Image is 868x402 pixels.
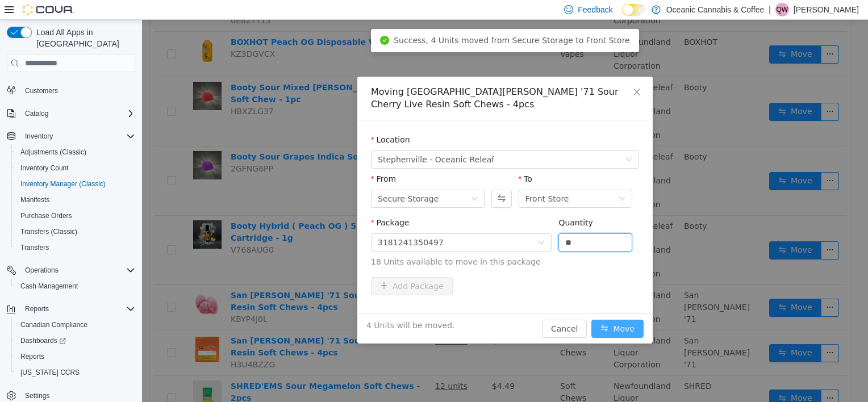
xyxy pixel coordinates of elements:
[2,82,140,99] button: Customers
[236,214,302,231] div: 3181241350497
[11,176,140,192] button: Inventory Manager (Classic)
[20,83,135,98] span: Customers
[16,193,135,207] span: Manifests
[11,317,140,333] button: Canadian Compliance
[477,175,483,183] i: icon: down
[2,128,140,144] button: Inventory
[20,302,135,316] span: Reports
[20,179,106,189] span: Inventory Manager (Classic)
[349,170,369,188] button: Swap
[229,66,497,91] div: Moving [GEOGRAPHIC_DATA][PERSON_NAME] '71 Sour Cherry Live Resin Soft Chews - 4pcs
[25,391,49,400] span: Settings
[16,209,77,223] a: Purchase Orders
[16,161,135,175] span: Inventory Count
[20,302,53,316] button: Reports
[20,129,57,143] button: Inventory
[20,320,87,329] span: Canadian Compliance
[236,131,352,148] span: Stephenville - Oceanic Releaf
[20,263,135,277] span: Operations
[775,3,789,16] div: Quentin White
[2,262,140,278] button: Operations
[20,164,69,173] span: Inventory Count
[16,161,73,175] a: Inventory Count
[20,368,80,377] span: [US_STATE] CCRS
[794,3,859,16] p: [PERSON_NAME]
[20,211,72,220] span: Purchase Orders
[229,115,268,124] label: Location
[20,148,86,157] span: Adjustments (Classic)
[622,4,646,16] input: Dark Mode
[2,106,140,122] button: Catalog
[11,240,140,256] button: Transfers
[11,160,140,176] button: Inventory Count
[396,219,403,227] i: icon: down
[449,300,502,318] button: icon: swapMove
[20,107,135,120] span: Catalog
[16,193,54,207] a: Manifests
[329,175,336,183] i: icon: down
[11,192,140,208] button: Manifests
[16,177,135,191] span: Inventory Manager (Classic)
[224,300,313,312] span: 4 Units will be moved.
[20,107,53,120] button: Catalog
[777,3,788,16] span: QW
[16,225,82,238] a: Transfers (Classic)
[16,279,82,293] a: Cash Management
[16,225,135,238] span: Transfers (Classic)
[11,349,140,365] button: Reports
[23,4,74,15] img: Cova
[16,318,135,332] span: Canadian Compliance
[16,334,70,347] a: Dashboards
[400,300,445,318] button: Cancel
[16,145,91,159] a: Adjustments (Classic)
[11,224,140,240] button: Transfers (Classic)
[25,109,48,118] span: Catalog
[16,241,135,254] span: Transfers
[11,278,140,294] button: Cash Management
[16,145,135,159] span: Adjustments (Classic)
[16,209,135,223] span: Purchase Orders
[769,3,771,16] p: |
[20,282,78,291] span: Cash Management
[32,27,135,49] span: Load All Apps in [GEOGRAPHIC_DATA]
[20,195,49,204] span: Manifests
[25,266,59,275] span: Operations
[20,129,135,143] span: Inventory
[252,16,488,25] span: Success, 4 Units moved from Secure Storage to Front Store
[578,4,612,15] span: Feedback
[383,170,427,187] div: Front Store
[229,257,311,275] button: icon: plusAdd Package
[416,198,451,207] label: Quantity
[25,86,58,95] span: Customers
[490,68,499,77] i: icon: close
[229,236,497,248] span: 18 Units available to move in this package
[11,365,140,380] button: [US_STATE] CCRS
[16,241,53,254] a: Transfers
[16,279,135,293] span: Cash Management
[25,304,49,313] span: Reports
[11,208,140,224] button: Purchase Orders
[11,333,140,349] a: Dashboards
[666,3,765,16] p: Oceanic Cannabis & Coffee
[377,154,390,164] label: To
[238,16,247,25] i: icon: check-circle
[20,84,62,98] a: Customers
[20,352,44,361] span: Reports
[16,350,49,363] a: Reports
[20,263,63,277] button: Operations
[20,227,77,236] span: Transfers (Classic)
[16,366,135,379] span: Washington CCRS
[483,136,490,144] i: icon: down
[20,243,49,252] span: Transfers
[16,366,84,379] a: [US_STATE] CCRS
[16,177,110,191] a: Inventory Manager (Classic)
[11,144,140,160] button: Adjustments (Classic)
[2,301,140,317] button: Reports
[479,57,511,89] button: Close
[236,170,297,187] div: Secure Storage
[417,214,490,231] input: Quantity
[16,334,135,347] span: Dashboards
[16,318,92,332] a: Canadian Compliance
[20,336,66,345] span: Dashboards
